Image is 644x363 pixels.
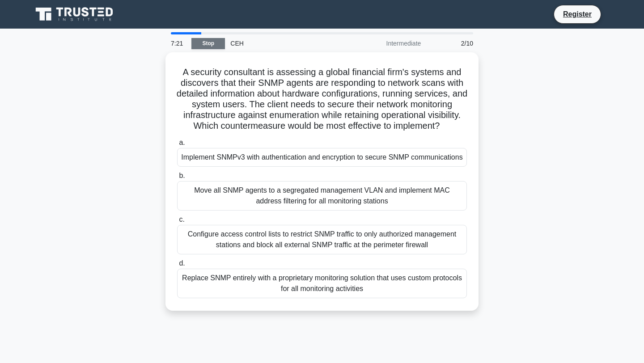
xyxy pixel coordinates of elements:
span: b. [179,172,185,179]
a: Stop [191,38,225,49]
div: Replace SNMP entirely with a proprietary monitoring solution that uses custom protocols for all m... [177,269,467,298]
div: CEH [225,34,348,52]
div: Implement SNMPv3 with authentication and encryption to secure SNMP communications [177,148,467,167]
div: 2/10 [426,34,479,52]
div: 7:21 [165,34,191,52]
span: c. [179,215,184,223]
span: a. [179,139,185,146]
div: Move all SNMP agents to a segregated management VLAN and implement MAC address filtering for all ... [177,181,467,211]
span: d. [179,259,185,267]
a: Register [558,8,597,20]
div: Intermediate [348,34,426,52]
div: Configure access control lists to restrict SNMP traffic to only authorized management stations an... [177,225,467,254]
h5: A security consultant is assessing a global financial firm's systems and discovers that their SNM... [176,67,468,132]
